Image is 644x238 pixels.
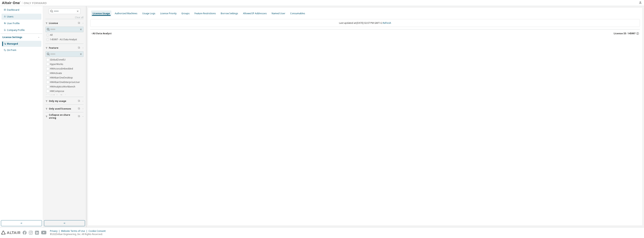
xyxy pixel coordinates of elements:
img: linkedin.svg [35,231,39,235]
div: Users [7,15,13,18]
label: HWAltairOneDesktop [50,75,74,80]
div: Company Profile [7,29,25,32]
div: On Prem [7,49,16,52]
div: User Profile [7,22,20,25]
img: instagram.svg [29,231,33,235]
img: altair_logo.svg [1,231,20,235]
span: Clear filter [78,22,80,25]
div: Allowed IP Addresses [243,12,267,15]
span: Feature [49,46,58,49]
label: HWCompose [50,89,65,93]
div: Borrow Settings [221,12,238,15]
span: Clear filter [78,46,80,49]
span: Clear filter [78,115,80,118]
button: Only used licenses [45,105,83,113]
div: Named User [272,12,285,15]
span: Collapse on share string [49,113,78,119]
div: Feature Restrictions [195,12,216,15]
span: Clear filter [78,100,80,103]
p: © 2025 Altair Engineering, Inc. All Rights Reserved. [50,233,108,236]
label: 145997 - AU Data Analyst [50,37,78,42]
img: youtube.svg [41,231,47,235]
div: AU Data Analyst [92,32,112,35]
label: HWActivate [50,71,63,75]
span: Only my usage [49,100,66,103]
div: Authorized Machines [115,12,137,15]
label: HWAnalyticsWorkbench [50,84,76,89]
label: HWEmbedBasic [50,93,68,98]
img: Altair One [2,1,49,5]
button: AU Data AnalystLicense ID: 145997 [90,29,640,38]
button: Feature [45,44,83,52]
div: Dashboard [7,8,19,11]
div: Consumables [290,12,305,15]
div: License Settings [2,36,22,39]
img: facebook.svg [23,231,27,235]
span: Clear filter [78,107,80,110]
div: Managed [7,42,18,45]
button: Collapse on share string [45,112,83,121]
button: License [45,19,83,27]
label: HWAltairOneEnterpriseUser [50,80,81,84]
div: Last updated at: [DATE] 02:07 PM GMT+2 [90,19,640,27]
span: License ID: 145997 [614,32,635,35]
div: Cookie Consent [89,230,108,233]
label: HyperWorks [50,62,64,66]
label: HWAccessEmbedded [50,66,74,71]
div: License Priority [160,12,177,15]
a: Refresh [383,21,391,25]
div: Groups [181,12,190,15]
div: Website Terms of Use [61,230,89,233]
span: Only used licenses [49,107,71,110]
button: Only my usage [45,97,83,105]
label: All [50,33,53,37]
div: Usage Logs [142,12,155,15]
div: Privacy [50,230,61,233]
span: License [49,22,58,25]
label: GlobalZoneEU [50,57,66,62]
div: License Usage [93,12,110,15]
a: Clear all [45,16,83,19]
